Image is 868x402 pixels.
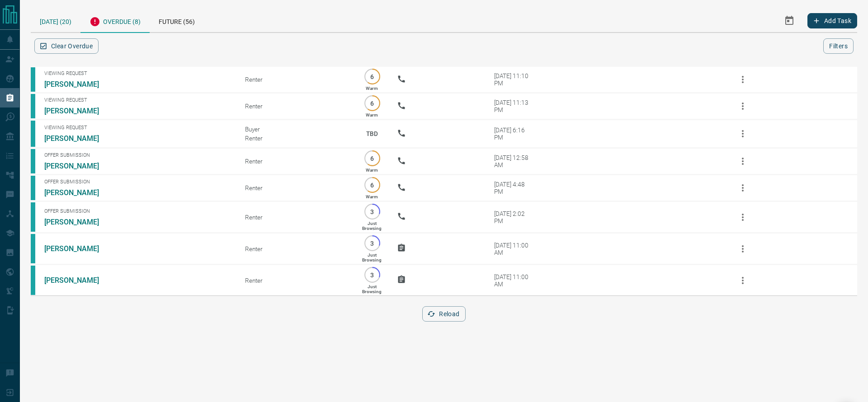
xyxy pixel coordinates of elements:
p: 6 [369,100,376,107]
a: [PERSON_NAME] [44,244,112,253]
span: Viewing Request [44,70,231,76]
button: Add Task [807,13,857,28]
div: Renter [245,103,347,110]
button: Select Date Range [778,10,800,32]
div: condos.ca [31,94,35,118]
p: 6 [369,155,376,162]
div: Buyer [245,126,347,133]
button: Filters [823,38,854,54]
a: [PERSON_NAME] [44,107,112,115]
div: [DATE] 12:58 AM [494,154,533,168]
p: Just Browsing [362,284,382,294]
a: [PERSON_NAME] [44,218,112,226]
span: Offer Submission [44,152,231,158]
button: Reload [422,306,465,322]
div: condos.ca [31,176,35,200]
div: condos.ca [31,234,35,263]
p: TBD [361,122,383,146]
div: condos.ca [31,67,35,92]
div: [DATE] 6:16 PM [494,126,533,141]
p: 3 [369,271,376,278]
p: Just Browsing [362,252,382,262]
div: Overdue (8) [80,9,150,33]
div: Renter [245,184,347,192]
p: 6 [369,182,376,188]
div: [DATE] 2:02 PM [494,210,533,224]
div: [DATE] 4:48 PM [494,181,533,195]
p: Warm [366,194,378,199]
div: Renter [245,245,347,252]
div: Renter [245,158,347,165]
button: Clear Overdue [34,38,99,54]
p: Warm [366,86,378,91]
span: Viewing Request [44,97,231,103]
span: Viewing Request [44,125,231,131]
span: Offer Submission [44,208,231,214]
p: Warm [366,168,378,173]
div: condos.ca [31,266,35,295]
span: Offer Submission [44,179,231,185]
a: [PERSON_NAME] [44,80,112,89]
p: Warm [366,112,378,117]
div: [DATE] (20) [31,9,80,32]
p: 6 [369,73,376,80]
p: 3 [369,240,376,247]
div: [DATE] 11:10 PM [494,72,533,87]
p: 3 [369,208,376,215]
a: [PERSON_NAME] [44,162,112,170]
div: Renter [245,277,347,284]
div: [DATE] 11:00 AM [494,273,533,288]
div: condos.ca [31,121,35,147]
div: [DATE] 11:00 AM [494,242,533,256]
div: Future (56) [150,9,204,32]
div: Renter [245,135,347,142]
div: Renter [245,76,347,83]
p: Just Browsing [362,221,382,231]
div: Renter [245,214,347,221]
a: [PERSON_NAME] [44,188,112,197]
div: condos.ca [31,202,35,232]
a: [PERSON_NAME] [44,134,112,143]
div: condos.ca [31,149,35,173]
div: [DATE] 11:13 PM [494,99,533,113]
a: [PERSON_NAME] [44,276,112,285]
